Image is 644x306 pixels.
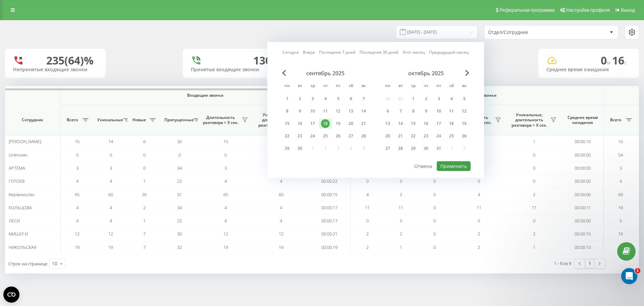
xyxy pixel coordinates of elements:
[618,231,623,237] span: 16
[346,94,355,103] div: 6
[296,94,304,103] div: 2
[9,178,24,184] span: ГЕРОЕВ
[223,244,228,250] span: 19
[357,94,370,104] div: вс 7 сент. 2025 г.
[458,106,471,116] div: вс 12 окт. 2025 г.
[360,49,398,55] a: Последние 30 дней
[400,231,402,237] span: 2
[293,119,306,129] div: вт 16 сент. 2025 г.
[383,81,393,91] abbr: понедельник
[532,205,537,211] span: 11
[319,131,332,141] div: чт 25 сент. 2025 г.
[224,165,227,171] span: 3
[76,178,78,184] span: 4
[143,218,146,224] span: 1
[409,107,418,116] div: 8
[283,107,291,116] div: 8
[394,131,407,141] div: вт 21 окт. 2025 г.
[422,132,430,140] div: 23
[421,81,431,91] abbr: четверг
[3,287,19,303] button: Open CMP widget
[223,231,228,237] span: 12
[306,131,319,141] div: ср 24 сент. 2025 г.
[533,178,535,184] span: 0
[177,178,182,184] span: 22
[422,107,430,116] div: 9
[478,231,480,237] span: 2
[308,94,317,103] div: 3
[177,165,182,171] span: 34
[429,49,469,55] a: Предыдущий месяц
[488,30,568,35] div: Отдел/Сотрудник
[607,59,612,66] span: м
[9,165,25,171] span: АРТЁМА
[279,191,283,198] span: 60
[383,119,392,128] div: 13
[395,81,406,91] abbr: вторник
[407,119,420,129] div: ср 15 окт. 2025 г.
[420,131,432,141] div: чт 23 окт. 2025 г.
[566,7,610,13] span: Настройки профиля
[562,227,604,241] td: 00:00:15
[607,117,624,123] span: Всего
[434,81,444,91] abbr: пятница
[407,106,420,116] div: ср 8 окт. 2025 г.
[332,119,344,129] div: пт 19 сент. 2025 г.
[283,144,291,153] div: 29
[383,107,392,116] div: 6
[143,205,146,211] span: 2
[309,201,351,214] td: 00:00:17
[432,143,445,154] div: пт 31 окт. 2025 г.
[398,205,403,211] span: 11
[409,144,418,153] div: 29
[465,70,469,76] span: Next Month
[143,165,146,171] span: 0
[143,152,146,158] span: 0
[346,132,355,140] div: 27
[306,119,319,129] div: ср 17 сент. 2025 г.
[533,231,535,237] span: 2
[366,191,369,198] span: 4
[283,119,291,128] div: 15
[13,67,98,73] div: Непринятые входящие звонки
[78,93,333,98] span: Входящие звонки
[75,244,79,250] span: 19
[445,94,458,104] div: сб 4 окт. 2025 г.
[281,94,293,104] div: пн 1 сент. 2025 г.
[620,218,622,224] span: 5
[433,205,436,211] span: 0
[344,119,357,129] div: сб 20 сент. 2025 г.
[309,241,351,254] td: 00:00:19
[396,144,405,153] div: 28
[621,7,635,13] span: Выход
[612,53,627,68] span: 16
[110,165,112,171] span: 3
[359,81,369,91] abbr: воскресенье
[321,132,330,140] div: 25
[280,178,282,184] span: 4
[396,119,405,128] div: 14
[400,218,402,224] span: 0
[191,67,275,73] div: Принятые входящие звонки
[407,94,420,104] div: ср 1 окт. 2025 г.
[280,205,282,211] span: 4
[306,106,319,116] div: ср 10 сент. 2025 г.
[408,81,418,91] abbr: среда
[420,94,432,104] div: чт 2 окт. 2025 г.
[308,132,317,140] div: 24
[446,81,457,91] abbr: суббота
[75,191,79,198] span: 65
[447,107,456,116] div: 11
[400,191,402,198] span: 2
[533,138,535,144] span: 1
[635,268,640,273] span: 1
[618,138,623,144] span: 16
[253,54,271,67] div: 130
[447,132,456,140] div: 25
[332,94,344,104] div: пт 5 сент. 2025 г.
[478,178,480,184] span: 0
[333,81,343,91] abbr: пятница
[11,117,54,123] span: Сотрудник
[567,115,598,125] span: Среднее время ожидания
[409,94,418,103] div: 1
